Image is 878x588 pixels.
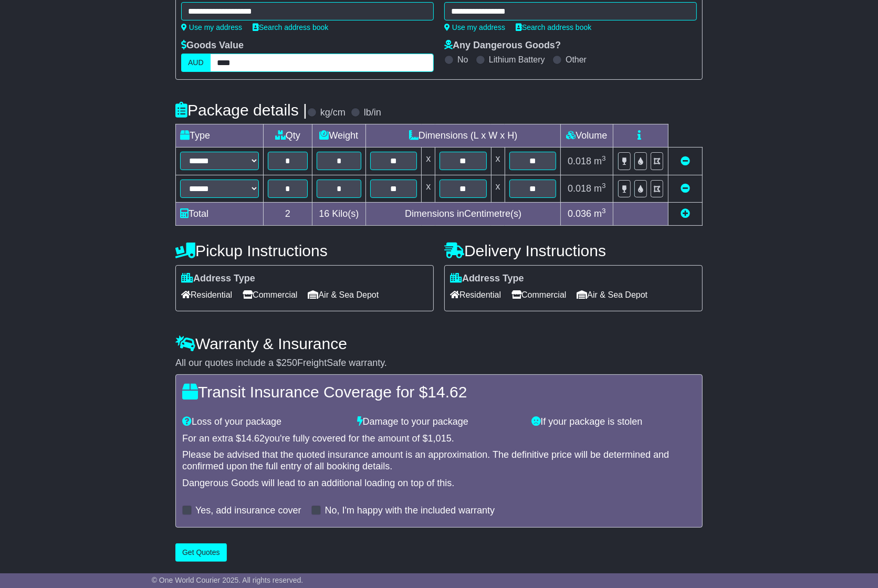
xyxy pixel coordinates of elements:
[182,449,696,472] div: Please be advised that the quoted insurance amount is an approximation. The definitive price will...
[319,208,329,219] span: 16
[175,242,434,259] h4: Pickup Instructions
[175,358,703,369] div: All our quotes include a $ FreightSafe warranty.
[325,505,495,517] label: No, I'm happy with the included warranty
[176,124,264,148] td: Type
[181,287,232,303] span: Residential
[281,358,297,368] span: 250
[427,383,467,401] span: 14.62
[175,543,227,562] button: Get Quotes
[516,23,591,31] a: Search address book
[320,107,346,119] label: kg/cm
[602,182,606,190] sup: 3
[444,242,703,259] h4: Delivery Instructions
[602,154,606,162] sup: 3
[526,416,701,428] div: If your package is stolen
[352,416,527,428] div: Damage to your package
[181,273,255,285] label: Address Type
[312,202,366,225] td: Kilo(s)
[568,156,591,166] span: 0.018
[457,55,468,65] label: No
[195,505,301,517] label: Yes, add insurance cover
[491,175,505,202] td: x
[594,183,606,194] span: m
[422,148,435,175] td: x
[428,433,452,444] span: 1,015
[253,23,328,31] a: Search address book
[243,287,297,303] span: Commercial
[308,287,379,303] span: Air & Sea Depot
[182,383,696,401] h4: Transit Insurance Coverage for $
[152,576,304,584] span: © One World Courier 2025. All rights reserved.
[312,124,366,148] td: Weight
[264,124,312,148] td: Qty
[175,335,703,352] h4: Warranty & Insurance
[568,208,591,219] span: 0.036
[422,175,435,202] td: x
[602,207,606,215] sup: 3
[176,202,264,225] td: Total
[594,156,606,166] span: m
[366,124,561,148] td: Dimensions (L x W x H)
[560,124,613,148] td: Volume
[181,40,244,51] label: Goods Value
[450,273,524,285] label: Address Type
[181,23,242,31] a: Use my address
[444,23,505,31] a: Use my address
[681,156,690,166] a: Remove this item
[511,287,566,303] span: Commercial
[594,208,606,219] span: m
[568,183,591,194] span: 0.018
[181,54,211,72] label: AUD
[577,287,648,303] span: Air & Sea Depot
[264,202,312,225] td: 2
[182,478,696,489] div: Dangerous Goods will lead to an additional loading on top of this.
[182,433,696,445] div: For an extra $ you're fully covered for the amount of $ .
[566,55,587,65] label: Other
[175,101,307,119] h4: Package details |
[444,40,561,51] label: Any Dangerous Goods?
[491,148,505,175] td: x
[364,107,381,119] label: lb/in
[681,208,690,219] a: Add new item
[177,416,352,428] div: Loss of your package
[366,202,561,225] td: Dimensions in Centimetre(s)
[489,55,545,65] label: Lithium Battery
[450,287,501,303] span: Residential
[681,183,690,194] a: Remove this item
[241,433,265,444] span: 14.62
